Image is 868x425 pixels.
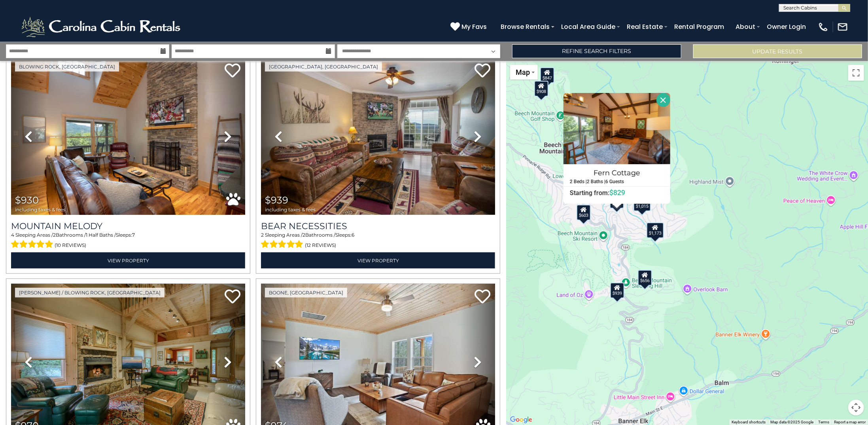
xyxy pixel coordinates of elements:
span: including taxes & fees [265,207,316,212]
a: Boone, [GEOGRAPHIC_DATA] [265,288,347,298]
button: Close [656,93,670,107]
span: 2 [261,232,264,238]
img: phone-regular-white.png [818,21,829,32]
a: View Property [261,252,495,269]
span: 4 [11,232,14,238]
a: Add to favorites [475,288,490,305]
a: My Favs [450,22,489,32]
div: $656 [638,270,652,286]
a: Terms [818,420,829,424]
button: Map camera controls [848,400,864,416]
a: Report a map error [834,420,866,424]
h4: Fern Cottage [564,167,670,179]
a: Add to favorites [475,63,490,80]
span: $930 [15,194,39,206]
a: Add to favorites [225,63,240,80]
a: Local Area Guide [557,20,619,34]
a: Browse Rentals [497,20,554,34]
a: Mountain Melody [11,221,245,231]
img: Google [508,415,534,425]
div: Sleeping Areas / Bathrooms / Sleeps: [261,231,495,250]
span: $939 [265,194,288,206]
div: $939 [610,283,624,298]
h5: 2 Baths | [587,179,605,184]
a: Bear Necessities [261,221,495,231]
span: 6 [352,232,354,238]
a: Refine Search Filters [512,44,681,58]
span: (10 reviews) [55,240,87,250]
a: [PERSON_NAME] / Blowing Rock, [GEOGRAPHIC_DATA] [15,288,165,298]
span: Map [516,68,530,76]
button: Toggle fullscreen view [848,65,864,81]
div: $908 [534,81,548,97]
a: Owner Login [763,20,810,34]
span: (12 reviews) [305,240,336,250]
img: thumbnail_163267279.jpeg [261,58,495,215]
img: White-1-2.png [20,15,184,39]
img: Fern Cottage [564,93,670,164]
span: 2 [53,232,56,238]
span: 2 [303,232,305,238]
button: Update Results [693,44,862,58]
div: $1,173 [646,222,664,238]
a: View Property [11,252,245,269]
a: [GEOGRAPHIC_DATA], [GEOGRAPHIC_DATA] [265,62,382,72]
a: Open this area in Google Maps (opens a new window) [508,415,534,425]
span: Map data ©2025 Google [770,420,813,424]
a: Blowing Rock, [GEOGRAPHIC_DATA] [15,62,119,72]
h5: 6 Guests [605,179,624,184]
a: Add to favorites [225,288,240,305]
h6: Starting from: [564,189,670,197]
button: Change map style [510,65,538,80]
button: Keyboard shortcuts [732,419,766,425]
span: 7 [132,232,135,238]
span: 1 Half Baths / [86,232,116,238]
h5: 2 Beds | [570,179,587,184]
a: Rental Program [670,20,728,34]
span: $829 [609,188,625,197]
span: including taxes & fees [15,207,66,212]
span: My Favs [461,22,487,32]
a: About [732,20,759,34]
div: Sleeping Areas / Bathrooms / Sleeps: [11,231,245,250]
a: Real Estate [623,20,667,34]
img: mail-regular-white.png [837,21,848,32]
div: $603 [577,205,591,220]
a: Fern Cottage 2 Beds | 2 Baths | 6 Guests Starting from:$829 [564,164,670,197]
img: thumbnail_163278700.jpeg [11,58,245,215]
